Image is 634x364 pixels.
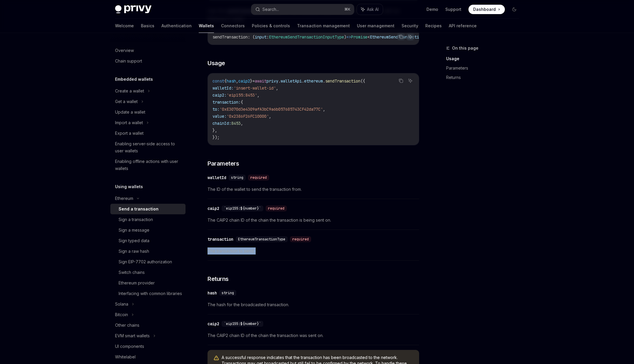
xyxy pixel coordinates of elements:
span: { [224,78,227,84]
span: sendTransaction [325,78,360,84]
a: Security [402,19,418,33]
div: Sign a transaction [119,216,153,223]
span: 'insert-wallet-id' [234,85,276,91]
div: Update a wallet [115,109,145,116]
a: Policies & controls [252,19,290,33]
span: '0xE3070d3e4309afA3bC9a6b057685743CF42da77C' [220,107,323,112]
span: EthereumSendTransactionResponseType [370,34,452,40]
div: Bitcoin [115,311,128,318]
a: UI components [110,341,186,352]
div: required [266,205,287,211]
button: Toggle dark mode [510,5,519,14]
span: Parameters [208,159,239,168]
div: Whitelabel [115,353,136,360]
div: Ethereum [115,195,133,202]
span: The CAIP2 chain ID of the chain the transaction was sent on. [208,332,419,339]
span: value: [213,114,227,119]
span: string [222,291,234,295]
a: Overview [110,45,186,56]
a: Export a wallet [110,128,186,139]
span: ({ [360,78,365,84]
span: . [323,78,325,84]
span: privy [267,78,278,84]
span: EthereumTransactionType [238,237,285,242]
span: transaction: [213,100,241,105]
span: to: [213,107,220,112]
div: EVM smart wallets [115,332,150,339]
span: `eip155:${number}` [224,206,261,211]
a: Demo [426,6,438,12]
span: caip2: [213,92,227,98]
a: Support [445,6,461,12]
span: 8453 [231,121,241,126]
span: , [257,92,259,98]
span: , [241,121,243,126]
span: ⌘ K [344,7,350,12]
span: `eip155:${number}` [224,321,261,326]
span: } [250,78,252,84]
span: ) [344,34,346,40]
span: '0x2386F26FC10000' [227,114,269,119]
a: Connectors [221,19,245,33]
div: Overview [115,47,134,54]
a: Sign a raw hash [110,246,186,257]
a: Send a transaction [110,204,186,214]
a: Returns [446,73,524,82]
a: Basics [141,19,154,33]
span: }, [213,128,217,133]
span: , [323,107,325,112]
span: = [252,78,255,84]
span: walletId: [213,85,234,91]
div: caip2 [208,321,219,327]
a: Sign typed data [110,235,186,246]
div: Ethereum provider [119,279,155,287]
span: }); [213,135,220,140]
div: Sign EIP-7702 authorization [119,258,172,265]
div: Sign a message [119,227,149,234]
h5: Embedded wallets [115,76,153,83]
a: Other chains [110,320,186,331]
a: Update a wallet [110,107,186,117]
a: Whitelabel [110,352,186,362]
svg: Warning [213,355,219,361]
button: Copy the contents from the code block [397,33,405,41]
button: Ask AI [357,4,383,15]
div: hash [208,290,217,296]
span: , [276,85,278,91]
span: : ( [248,34,255,40]
div: Search... [262,6,279,13]
a: Recipes [425,19,442,33]
a: Switch chains [110,267,186,278]
div: caip2 [208,205,219,211]
div: Other chains [115,322,139,329]
div: Enabling offline actions with user wallets [115,158,182,172]
a: Enabling server-side access to user wallets [110,139,186,156]
span: On this page [452,45,478,52]
div: Import a wallet [115,119,143,126]
a: Ethereum provider [110,278,186,288]
div: Switch chains [119,269,145,276]
a: Sign a message [110,225,186,235]
div: Solana [115,301,128,308]
div: Get a wallet [115,98,138,105]
a: Wallets [199,19,214,33]
a: Welcome [115,19,134,33]
span: chainId: [213,121,231,126]
button: Copy the contents from the code block [397,77,405,85]
span: The ID of the wallet to send the transaction from. [208,186,419,193]
span: Returns [208,275,229,283]
span: EthereumSendTransactionInputType [269,34,344,40]
img: dark logo [115,5,151,14]
div: transaction [208,236,233,242]
span: , [236,78,238,84]
span: . [278,78,281,84]
span: , [269,114,271,119]
span: string [231,175,243,180]
span: : [267,34,269,40]
div: walletId [208,175,226,181]
span: 'eip155:8453' [227,92,257,98]
a: Transaction management [297,19,350,33]
span: The transaction to send. [208,247,419,255]
span: . [302,78,304,84]
div: Export a wallet [115,130,144,137]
